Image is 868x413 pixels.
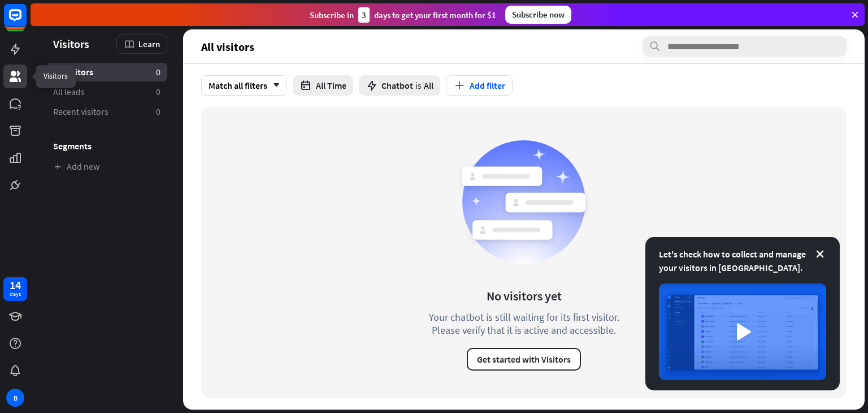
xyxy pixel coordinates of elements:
[156,66,160,78] aside: 0
[446,75,513,96] button: Add filter
[487,288,562,304] div: No visitors yet
[138,38,160,49] span: Learn
[467,348,581,371] button: Get started with Visitors
[659,283,826,380] img: image
[381,80,413,91] span: Chatbot
[424,80,433,91] span: All
[10,280,21,290] div: 14
[310,7,496,23] div: Subscribe in days to get your first month for $1
[358,7,370,23] div: 3
[46,140,167,152] h3: Segments
[53,66,93,78] span: All visitors
[46,83,167,101] a: All leads 0
[10,290,21,298] div: days
[9,5,43,38] button: Open LiveChat chat widget
[156,86,160,98] aside: 0
[53,37,89,50] span: Visitors
[293,75,353,96] button: All Time
[201,40,254,53] span: All visitors
[46,157,167,176] a: Add new
[267,82,280,89] i: arrow_down
[53,86,85,98] span: All leads
[505,6,571,24] div: Subscribe now
[53,106,108,118] span: Recent visitors
[156,106,160,118] aside: 0
[659,247,826,274] div: Let's check how to collect and manage your visitors in [GEOGRAPHIC_DATA].
[46,102,167,121] a: Recent visitors 0
[408,311,640,337] div: Your chatbot is still waiting for its first visitor. Please verify that it is active and accessible.
[6,389,24,407] div: B
[415,80,422,91] span: is
[201,75,287,96] div: Match all filters
[3,277,27,301] a: 14 days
